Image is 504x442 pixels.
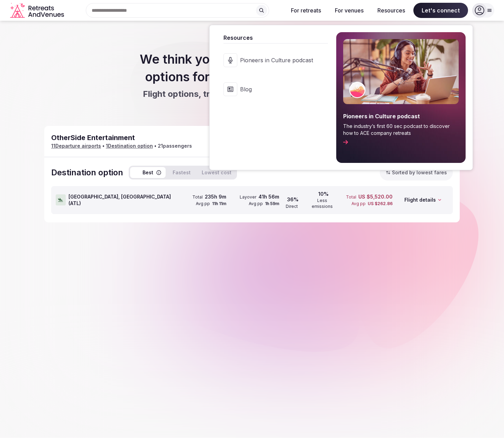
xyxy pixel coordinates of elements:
[285,3,327,18] button: For retreats
[168,167,195,178] button: Fastest
[307,198,338,210] span: Less emissions
[240,56,313,64] span: Pioneers in Culture podcast
[351,201,366,207] span: Avg pp
[119,50,385,85] h1: We think you’ll love these group flight options for OtherSide Entertainment
[286,204,298,210] span: Direct
[10,3,65,18] a: Visit the homepage
[368,201,393,207] span: US $262.86
[343,123,459,136] span: The industry’s first 60 sec podcast to discover how to ACE company retreats
[217,75,328,103] a: Blog
[329,3,369,18] button: For venues
[265,201,279,207] span: 1h 59m
[51,142,192,149] div: • •
[68,193,174,207] span: [GEOGRAPHIC_DATA], [GEOGRAPHIC_DATA] ( ATL )
[130,167,166,178] button: Best
[413,3,468,18] span: Let's connect
[343,39,459,104] img: Resources
[343,112,459,120] span: Pioneers in Culture podcast
[10,3,65,18] svg: Retreats and Venues company logo
[380,165,453,181] button: Sorted by lowest fares
[358,193,393,200] span: US $5,520.00
[336,32,466,163] a: Pioneers in Culture podcastThe industry’s first 60 sec podcast to discover how to ACE company ret...
[51,142,101,149] span: 11 Departure airport s
[258,193,279,200] span: 41h 56m
[372,3,411,18] button: Resources
[223,34,328,42] span: Resources
[287,196,299,203] span: 36%
[158,142,192,149] span: 21 passenger s
[106,142,153,149] span: 1 Destination option
[205,193,226,200] span: 235h 9m
[249,201,263,207] span: Avg pp
[143,88,361,100] span: Flight options, travel time, and costs—all in one place.
[318,191,329,197] span: 10%
[51,133,135,142] span: OtherSide Entertainment
[395,186,448,214] div: Flight details
[192,194,203,200] span: Total
[51,167,123,178] span: Destination option
[198,167,236,178] button: Lowest cost
[196,201,210,207] span: Avg pp
[240,85,313,93] span: Blog
[346,194,356,200] span: Total
[212,201,226,207] span: 11h 11m
[240,194,256,200] span: Layover
[217,46,328,74] a: Pioneers in Culture podcast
